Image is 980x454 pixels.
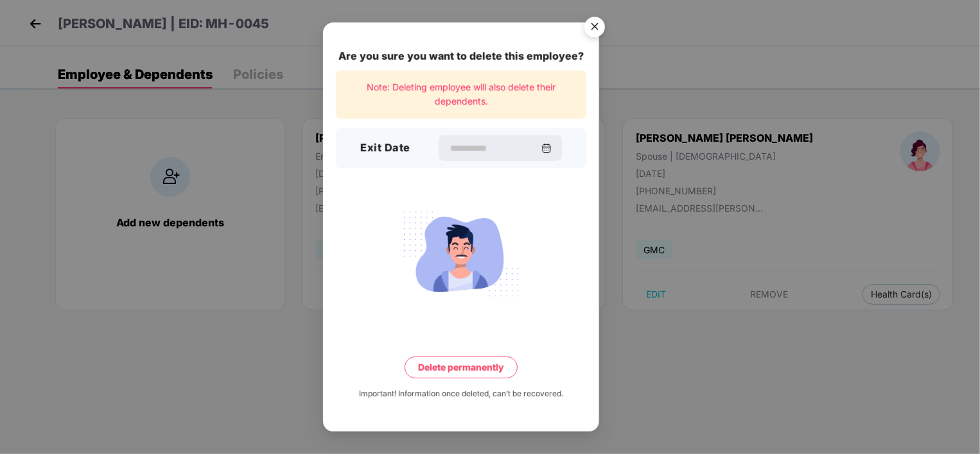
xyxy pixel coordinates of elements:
[577,10,611,45] button: Close
[405,356,518,378] button: Delete permanently
[360,140,410,156] h3: Exit Date
[577,10,613,46] img: svg+xml;base64,PHN2ZyB4bWxucz0iaHR0cDovL3d3dy53My5vcmcvMjAwMC9zdmciIHdpZHRoPSI1NiIgaGVpZ2h0PSI1Ni...
[359,387,563,399] div: Important! Information once deleted, can’t be recovered.
[336,71,586,119] div: Note: Deleting employee will also delete their dependents.
[389,203,533,303] img: svg+xml;base64,PHN2ZyB4bWxucz0iaHR0cDovL3d3dy53My5vcmcvMjAwMC9zdmciIHdpZHRoPSIyMjQiIGhlaWdodD0iMT...
[541,143,552,153] img: svg+xml;base64,PHN2ZyBpZD0iQ2FsZW5kYXItMzJ4MzIiIHhtbG5zPSJodHRwOi8vd3d3LnczLm9yZy8yMDAwL3N2ZyIgd2...
[336,48,586,64] div: Are you sure you want to delete this employee?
